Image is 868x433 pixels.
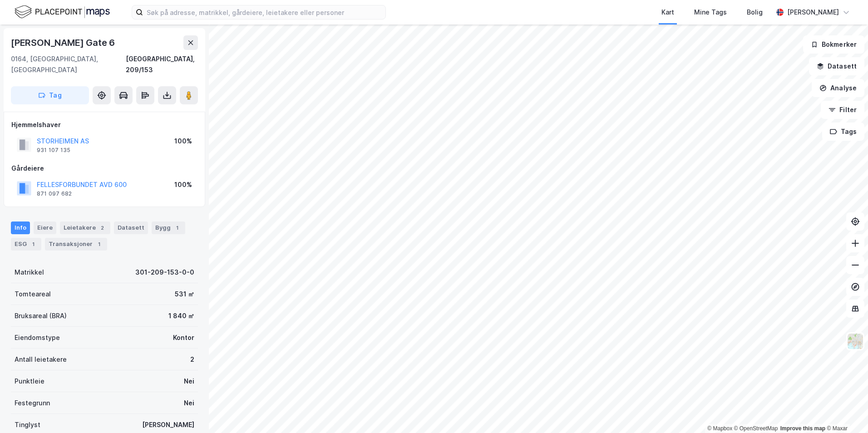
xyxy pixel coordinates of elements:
[29,240,38,249] div: 1
[34,221,56,234] div: Eiere
[15,419,40,430] div: Tinglyst
[135,267,194,278] div: 301-209-153-0-0
[184,376,194,387] div: Nei
[11,221,30,234] div: Info
[143,5,385,19] input: Søk på adresse, matrikkel, gårdeiere, leietakere eller personer
[11,119,197,130] div: Hjemmelshaver
[15,376,44,387] div: Punktleie
[94,240,104,249] div: 1
[98,223,107,232] div: 2
[11,163,197,174] div: Gårdeiere
[822,123,864,141] button: Tags
[174,179,192,190] div: 100%
[173,223,182,232] div: 1
[114,221,148,234] div: Datasett
[15,332,60,343] div: Eiendomstype
[747,7,763,18] div: Bolig
[37,190,72,197] div: 871 097 682
[734,425,778,432] a: OpenStreetMap
[168,310,194,321] div: 1 840 ㎡
[15,4,110,20] img: logo.f888ab2527a4732fd821a326f86c7f29.svg
[60,221,110,234] div: Leietakere
[11,86,89,104] button: Tag
[694,7,727,18] div: Mine Tags
[803,35,864,54] button: Bokmerker
[823,389,868,433] div: Kontrollprogram for chat
[184,398,194,408] div: Nei
[174,136,192,147] div: 100%
[173,332,194,343] div: Kontor
[15,267,44,278] div: Matrikkel
[142,419,194,430] div: [PERSON_NAME]
[11,35,117,50] div: [PERSON_NAME] Gate 6
[126,54,198,75] div: [GEOGRAPHIC_DATA], 209/153
[45,238,107,251] div: Transaksjoner
[661,7,674,18] div: Kart
[15,398,50,408] div: Festegrunn
[11,54,126,75] div: 0164, [GEOGRAPHIC_DATA], [GEOGRAPHIC_DATA]
[15,354,67,365] div: Antall leietakere
[821,101,864,119] button: Filter
[190,354,194,365] div: 2
[823,389,868,433] iframe: Chat Widget
[15,289,51,300] div: Tomteareal
[152,221,185,234] div: Bygg
[11,238,41,251] div: ESG
[809,57,864,75] button: Datasett
[787,7,839,18] div: [PERSON_NAME]
[15,310,67,321] div: Bruksareal (BRA)
[780,425,825,432] a: Improve this map
[812,79,864,97] button: Analyse
[847,333,864,350] img: Z
[175,289,194,300] div: 531 ㎡
[707,425,732,432] a: Mapbox
[37,147,70,154] div: 931 107 135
